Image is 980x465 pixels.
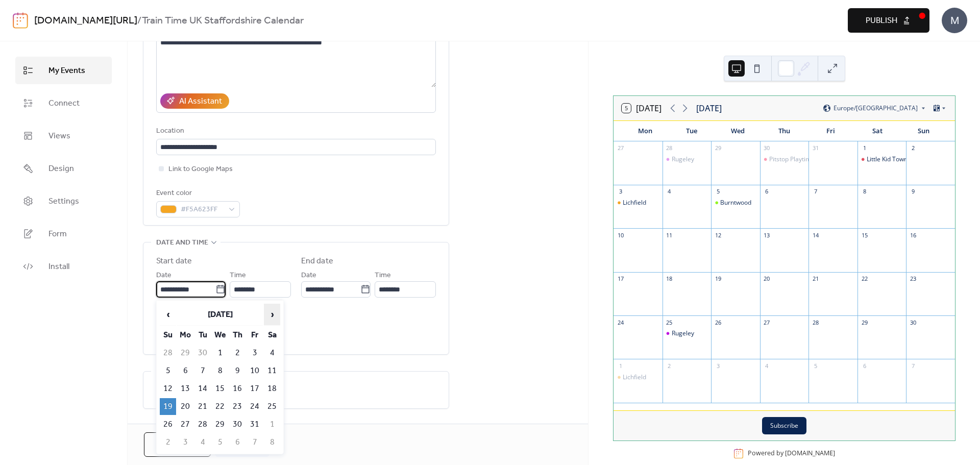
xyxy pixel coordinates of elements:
span: Views [48,130,70,142]
div: 6 [861,362,868,370]
div: 11 [666,231,673,239]
td: 11 [264,362,280,379]
div: 25 [666,319,673,326]
span: Install [48,261,69,273]
span: My Events [48,65,85,77]
td: 23 [229,398,246,415]
div: Burntwood [711,199,760,207]
img: logo [13,12,28,29]
div: 14 [812,231,819,239]
td: 1 [212,345,228,361]
span: Design [48,163,74,175]
td: 18 [264,380,280,397]
a: My Events [15,57,112,84]
div: 3 [714,362,722,370]
td: 13 [177,380,193,397]
a: Form [15,220,112,248]
div: 3 [617,188,624,195]
div: Location [156,125,434,137]
div: Sun [900,121,947,141]
div: 12 [714,231,722,239]
div: 28 [666,144,673,152]
td: 21 [194,398,211,415]
div: 13 [763,231,771,239]
td: 2 [229,345,246,361]
div: Mon [622,121,668,141]
button: AI Assistant [160,93,229,109]
div: 27 [617,144,624,152]
td: 15 [212,380,228,397]
td: 6 [229,434,246,451]
b: Train Time UK Staffordshire Calendar [142,11,304,31]
a: Design [15,155,112,182]
div: 29 [861,319,868,326]
div: 5 [714,188,722,195]
td: 4 [264,345,280,361]
div: 1 [617,362,624,370]
td: 2 [160,434,176,451]
span: Publish [866,15,897,27]
div: 2 [666,362,673,370]
div: Pitstop Playtime & Train Time UK [760,155,809,164]
button: Cancel [144,432,211,457]
span: Form [48,228,67,240]
div: 28 [812,319,819,326]
td: 20 [177,398,193,415]
span: Time [230,270,246,282]
td: 28 [194,416,211,433]
td: 4 [194,434,211,451]
div: Little Kid Town Collab [857,155,906,164]
td: 3 [247,345,263,361]
div: Rugeley [672,155,694,164]
div: Little Kid Town Collab [867,155,927,164]
div: Lichfield [614,199,663,207]
div: Lichfield [614,373,663,382]
a: [DOMAIN_NAME] [785,449,835,458]
th: Mo [177,327,193,344]
div: End date [301,255,333,267]
th: Th [229,327,246,344]
div: 5 [812,362,819,370]
div: 31 [812,144,819,152]
span: #F5A623FF [181,204,224,216]
td: 27 [177,416,193,433]
span: Connect [48,97,80,110]
div: 15 [861,231,868,239]
div: Wed [715,121,761,141]
div: 2 [909,144,917,152]
td: 7 [247,434,263,451]
td: 30 [229,416,246,433]
div: Tue [668,121,715,141]
span: › [264,304,280,325]
td: 25 [264,398,280,415]
span: Time [375,270,391,282]
div: 7 [909,362,917,370]
div: 19 [714,275,722,283]
div: 4 [666,188,673,195]
div: 10 [617,231,624,239]
div: Event color [156,187,238,200]
td: 1 [264,416,280,433]
td: 5 [212,434,228,451]
div: Pitstop Playtime & Train Time UK [769,155,863,164]
div: Rugeley [672,329,694,338]
td: 26 [160,416,176,433]
td: 17 [247,380,263,397]
a: Views [15,122,112,150]
td: 8 [264,434,280,451]
div: Powered by [748,449,835,458]
div: 23 [909,275,917,283]
span: ‹ [160,304,176,325]
td: 9 [229,362,246,379]
th: Su [160,327,176,344]
td: 10 [247,362,263,379]
td: 30 [194,345,211,361]
a: Settings [15,187,112,215]
th: [DATE] [177,304,263,326]
span: Link to Google Maps [168,163,233,176]
div: Start date [156,255,192,267]
span: Settings [48,195,79,208]
a: Install [15,253,112,280]
div: 18 [666,275,673,283]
